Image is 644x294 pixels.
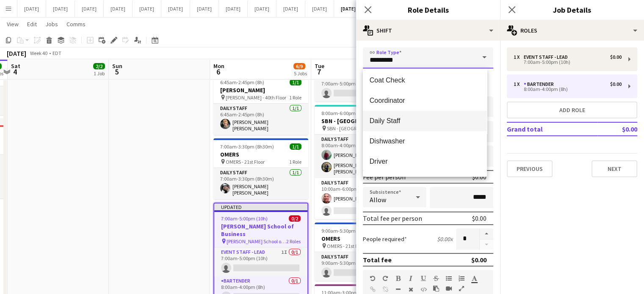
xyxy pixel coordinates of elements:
[514,87,622,91] div: 8:00am-4:00pm (8h)
[370,117,480,125] span: Daily Staff
[327,243,366,249] span: OMERS - 21st Floor
[112,62,122,70] span: Sun
[7,20,19,28] span: View
[213,138,308,199] app-job-card: 7:00am-3:30pm (8h30m)1/1OMERS OMERS - 21st Floor1 RoleDaily Staff1/17:00am-3:30pm (8h30m)[PERSON_...
[190,0,219,17] button: [DATE]
[315,252,409,281] app-card-role: Daily Staff1I0/19:00am-5:30pm (8h30m)
[133,0,161,17] button: [DATE]
[212,67,224,77] span: 6
[3,19,22,30] a: View
[370,96,480,104] span: Coordinator
[226,94,286,101] span: [PERSON_NAME] - 40th Floor
[408,286,414,293] button: Clear Formatting
[356,20,500,41] div: Shift
[370,275,376,282] button: Undo
[472,173,486,181] div: $0.00
[75,0,104,17] button: [DATE]
[610,54,622,60] div: $0.00
[500,4,644,15] h3: Job Details
[370,195,386,204] span: Allow
[471,256,486,264] div: $0.00
[514,54,524,60] div: 1 x
[507,160,553,177] button: Previous
[610,81,622,87] div: $0.00
[104,0,133,17] button: [DATE]
[315,62,324,70] span: Tue
[597,122,637,136] td: $0.00
[46,0,75,17] button: [DATE]
[370,157,480,165] span: Driver
[161,0,190,17] button: [DATE]
[28,50,49,56] span: Week 40
[289,159,301,165] span: 1 Role
[213,62,224,70] span: Mon
[315,178,409,219] app-card-role: Daily Staff1I1/210:00am-6:00pm (8h)[PERSON_NAME]
[213,151,308,158] h3: OMERS
[286,238,301,245] span: 2 Roles
[27,20,37,28] span: Edit
[356,4,500,15] h3: Role Details
[370,137,480,145] span: Dishwasher
[289,215,301,222] span: 0/2
[370,76,480,84] span: Coat Check
[420,286,426,293] button: HTML Code
[315,73,409,102] app-card-role: Event Staff - Lead1I0/17:00am-5:00pm (10h)
[315,235,409,242] h3: OMERS
[66,20,86,28] span: Comms
[315,105,409,219] div: 8:00am-6:00pm (10h)3/4SBN - [GEOGRAPHIC_DATA] SBN - [GEOGRAPHIC_DATA]2 RolesDaily Staff2/28:00am-...
[446,275,452,282] button: Unordered List
[363,173,406,181] div: Fee per person
[213,74,308,135] app-job-card: 6:45am-2:45pm (8h)1/1[PERSON_NAME] [PERSON_NAME] - 40th Floor1 RoleDaily Staff1/16:45am-2:45pm (8...
[42,19,61,30] a: Jobs
[226,159,265,165] span: OMERS - 21st Floor
[214,247,307,276] app-card-role: Event Staff - Lead1I0/17:00am-5:00pm (10h)
[111,67,122,77] span: 5
[363,214,422,223] div: Total fee per person
[315,135,409,178] app-card-role: Daily Staff2/28:00am-4:00pm (8h)[PERSON_NAME][PERSON_NAME] [PERSON_NAME]
[471,275,477,282] button: Text Color
[437,235,453,243] div: $0.00 x
[395,286,401,293] button: Horizontal Line
[382,275,388,282] button: Redo
[321,110,368,116] span: 8:00am-6:00pm (10h)
[420,275,426,282] button: Underline
[24,19,40,30] a: Edit
[313,67,324,77] span: 7
[524,54,571,60] div: Event Staff - Lead
[214,203,307,210] div: Updated
[315,223,409,281] app-job-card: 9:00am-5:30pm (8h30m)0/1OMERS OMERS - 21st Floor1 RoleDaily Staff1I0/19:00am-5:30pm (8h30m)
[591,160,637,177] button: Next
[327,125,386,132] span: SBN - [GEOGRAPHIC_DATA]
[248,0,276,17] button: [DATE]
[214,223,307,238] h3: [PERSON_NAME] School of Business
[290,79,301,85] span: 1/1
[63,19,89,30] a: Comms
[293,63,305,69] span: 6/9
[433,285,439,292] button: Paste as plain text
[480,228,493,239] button: Increase
[213,104,308,135] app-card-role: Daily Staff1/16:45am-2:45pm (8h)[PERSON_NAME] [PERSON_NAME]
[408,275,414,282] button: Italic
[363,256,392,264] div: Total fee
[459,275,464,282] button: Ordered List
[227,238,286,245] span: [PERSON_NAME] School of Business - 30th Floor
[10,67,20,77] span: 4
[53,50,61,56] div: EDT
[514,60,622,64] div: 7:00am-5:00pm (10h)
[472,214,486,223] div: $0.00
[220,79,264,85] span: 6:45am-2:45pm (8h)
[459,285,464,292] button: Fullscreen
[446,285,452,292] button: Insert video
[294,70,307,77] div: 5 Jobs
[305,0,334,17] button: [DATE]
[289,94,301,101] span: 1 Role
[334,0,363,17] button: [DATE]
[221,215,268,222] span: 7:00am-5:00pm (10h)
[220,143,274,150] span: 7:00am-3:30pm (8h30m)
[507,102,637,118] button: Add role
[433,275,439,282] button: Strikethrough
[395,275,401,282] button: Bold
